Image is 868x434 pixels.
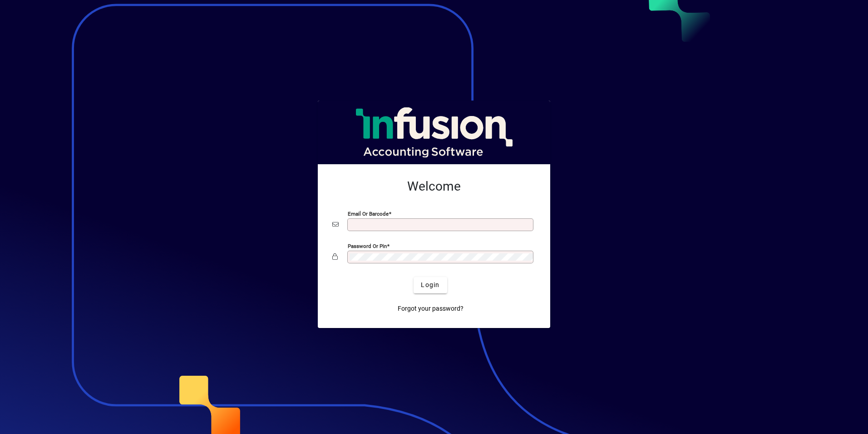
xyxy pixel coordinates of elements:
span: Forgot your password? [398,304,464,313]
span: Login [421,280,439,290]
mat-label: Email or Barcode [348,210,389,217]
button: Login [414,277,447,293]
mat-label: Password or Pin [348,242,387,249]
h2: Welcome [332,179,536,194]
a: Forgot your password? [394,301,467,317]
